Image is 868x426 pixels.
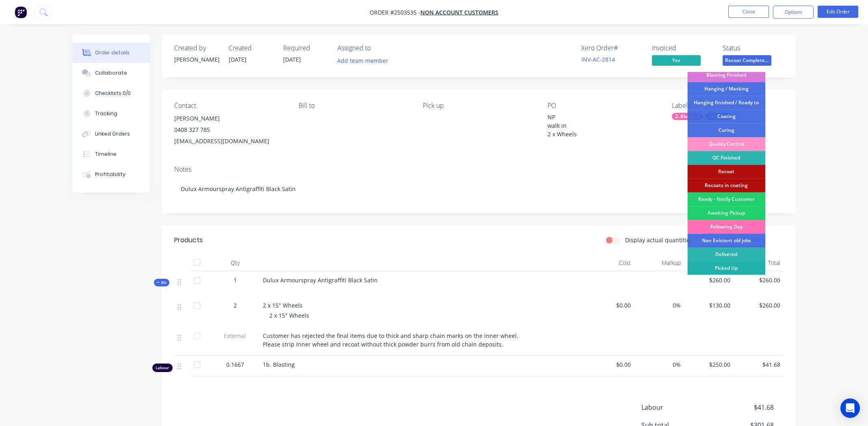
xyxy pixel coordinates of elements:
span: 0% [637,360,681,369]
button: Recoat Complete... [723,55,771,67]
div: Timeline [95,151,117,158]
div: Order details [95,49,130,56]
span: 1 [234,276,237,284]
div: Created [229,44,273,52]
div: Profitability [95,171,126,178]
div: Collaborate [95,69,127,77]
button: Collaborate [73,63,150,83]
div: Contact [174,102,286,110]
div: Awaiting Pickup [687,206,765,220]
div: Assigned to [338,44,419,52]
div: Following Day [687,220,765,234]
div: Linked Orders [95,130,130,138]
span: Yes [652,55,701,65]
span: 0% [637,301,681,310]
button: Timeline [73,144,150,164]
div: Open Intercom Messenger [840,398,860,418]
span: [DATE] [229,56,247,63]
span: 2 x 15" Wheels [269,312,309,319]
div: Kit [154,279,169,286]
div: [EMAIL_ADDRESS][DOMAIN_NAME] [174,136,286,147]
div: Price [684,255,734,271]
button: Checklists 0/0 [73,83,150,103]
span: $260.00 [737,276,780,284]
div: Recoat [687,165,765,179]
div: Required [283,44,328,52]
button: Options [773,6,814,19]
span: $41.68 [737,360,780,369]
button: Profitability [73,164,150,185]
div: Coating [687,110,765,123]
div: [PERSON_NAME] [174,113,286,124]
div: Xero Order # [581,44,642,52]
div: Labels [672,102,783,110]
div: Hanging / Masking [687,82,765,96]
div: Pick up [423,102,534,110]
span: $260.00 [687,276,731,284]
div: Products [174,235,203,245]
span: $250.00 [687,360,731,369]
div: PO [548,102,659,110]
span: 1b. Blasting [263,361,295,368]
div: Labour [152,364,173,372]
span: Labour [641,402,714,412]
span: $0.00 [588,301,631,310]
div: Curing [687,123,765,137]
div: 2. Blasting [672,113,703,120]
div: Non Existent old jobs [687,234,765,247]
img: Factory [15,6,27,18]
span: Order #2503535 - [370,9,420,16]
span: Customer has rejected the final items due to thick and sharp chain marks on the inner wheel. Plea... [263,332,520,348]
div: Cost [584,255,634,271]
div: Blasting Finished [687,68,765,82]
span: Dulux Armourspray Antigraffiti Black Satin [263,276,378,284]
button: Add team member [333,55,392,66]
div: Bill to [299,102,410,110]
span: 2 x 15" Wheels [263,301,303,309]
button: Order details [73,43,150,63]
button: Linked Orders [73,124,150,144]
button: Close [728,6,769,18]
div: Picked Up [687,261,765,275]
div: Checklists 0/0 [95,90,131,97]
div: Created by [174,44,219,52]
div: Recoats in coating [687,179,765,192]
span: Recoat Complete... [723,55,771,65]
div: Status [723,44,784,52]
span: 2 [234,301,237,310]
button: Tracking [73,103,150,124]
span: [DATE] [283,56,301,63]
button: Add team member [338,55,393,66]
div: QC Finished [687,151,765,165]
span: $260.00 [737,301,780,310]
div: [PERSON_NAME]0408 327 785[EMAIL_ADDRESS][DOMAIN_NAME] [174,113,286,147]
div: Invoiced [652,44,713,52]
div: Ready - Notify Customer [687,192,765,206]
div: Markup [634,255,684,271]
div: Notes [174,166,784,173]
div: Hanging finished / Ready to [687,96,765,110]
button: Edit Order [818,6,858,18]
label: Display actual quantities [625,236,693,244]
div: Qty [211,255,260,271]
div: 0408 327 785 [174,124,286,136]
span: Kit [156,280,167,286]
span: $41.68 [713,402,773,412]
div: Quality Control [687,137,765,151]
span: $0.00 [588,360,631,369]
a: INV-AC-2814 [581,56,615,63]
a: Non account customers [420,9,498,16]
div: [PERSON_NAME] [174,55,219,64]
div: Dulux Armourspray Antigraffiti Black Satin [174,176,784,201]
div: Delivered [687,247,765,261]
span: $130.00 [687,301,731,310]
span: 0.1667 [226,360,244,369]
span: External [214,331,256,340]
div: Tracking [95,110,117,117]
div: NP walk in 2 x Wheels [548,113,649,138]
